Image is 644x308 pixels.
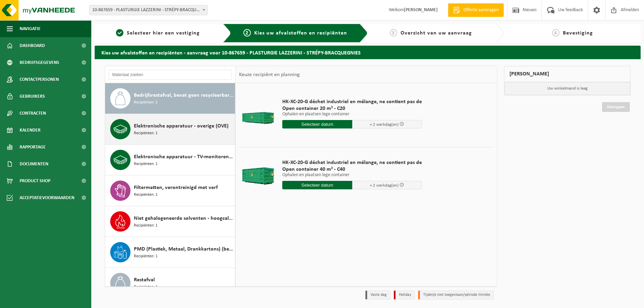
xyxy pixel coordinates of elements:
a: 1Selecteer hier een vestiging [98,29,218,37]
span: Contactpersonen [20,71,59,88]
input: Selecteer datum [282,181,352,189]
button: Niet gehalogeneerde solventen - hoogcalorisch in 200lt-vat Recipiënten: 1 [105,206,235,237]
span: HK-XC-20-G déchet industriel en mélange, ne contient pas de [282,159,422,166]
li: Tijdelijk niet toegestaan/période limitée [418,290,494,300]
p: Ophalen en plaatsen lege container [282,112,422,117]
span: Restafval [134,276,155,284]
span: Overzicht van uw aanvraag [401,30,472,36]
p: Uw winkelmand is leeg [504,82,630,95]
li: Holiday [394,290,415,300]
span: Open container 40 m³ - C40 [282,166,422,173]
button: Restafval Recipiënten: 1 [105,268,235,299]
span: 10-867659 - PLASTURGIE LAZZERINI - STRÉPY-BRACQUEGNIES [89,5,208,15]
span: Recipiënten: 1 [134,253,158,260]
span: Kies uw afvalstoffen en recipiënten [254,30,347,36]
span: 10-867659 - PLASTURGIE LAZZERINI - STRÉPY-BRACQUEGNIES [90,5,207,15]
span: 2 [243,29,251,37]
li: Vaste dag [365,290,390,300]
span: 1 [116,29,123,37]
span: + 2 werkdag(en) [370,122,399,127]
h2: Kies uw afvalstoffen en recipiënten - aanvraag voor 10-867659 - PLASTURGIE LAZZERINI - STRÉPY-BRA... [95,46,641,59]
span: Rapportage [20,139,46,156]
span: Filtermatten, verontreinigd met verf [134,184,218,192]
span: Bevestiging [563,30,593,36]
span: Recipiënten: 1 [134,130,158,137]
span: Elektronische apparatuur - overige (OVE) [134,122,229,130]
button: Bedrijfsrestafval, bevat geen recycleerbare fracties, verbrandbaar na verkleining Recipiënten: 2 [105,83,235,114]
span: Recipiënten: 1 [134,284,158,290]
button: PMD (Plastiek, Metaal, Drankkartons) (bedrijven) Recipiënten: 1 [105,237,235,268]
div: [PERSON_NAME] [504,66,630,82]
span: + 2 werkdag(en) [370,183,399,188]
span: Product Shop [20,172,50,189]
div: Keuze recipiënt en planning [236,66,303,83]
span: Acceptatievoorwaarden [20,189,74,206]
span: Contracten [20,105,46,122]
input: Selecteer datum [282,120,352,128]
span: Niet gehalogeneerde solventen - hoogcalorisch in 200lt-vat [134,214,233,222]
strong: [PERSON_NAME] [404,7,438,13]
span: Recipiënten: 1 [134,161,158,167]
span: Offerte aanvragen [462,7,500,14]
button: Filtermatten, verontreinigd met verf Recipiënten: 1 [105,175,235,206]
button: Elektronische apparatuur - TV-monitoren (TVM) Recipiënten: 1 [105,145,235,175]
span: Navigatie [20,20,41,37]
span: 4 [552,29,559,37]
a: Offerte aanvragen [448,3,504,17]
span: Bedrijfsgegevens [20,54,59,71]
span: Selecteer hier een vestiging [127,30,200,36]
span: Open container 20 m³ - C20 [282,105,422,112]
span: Dashboard [20,37,45,54]
span: HK-XC-20-G déchet industriel en mélange, ne contient pas de [282,98,422,105]
span: PMD (Plastiek, Metaal, Drankkartons) (bedrijven) [134,245,233,253]
span: Recipiënten: 2 [134,99,158,106]
span: Recipiënten: 1 [134,192,158,198]
span: Bedrijfsrestafval, bevat geen recycleerbare fracties, verbrandbaar na verkleining [134,91,233,99]
span: Gebruikers [20,88,45,105]
span: Elektronische apparatuur - TV-monitoren (TVM) [134,153,233,161]
button: Elektronische apparatuur - overige (OVE) Recipiënten: 1 [105,114,235,145]
p: Ophalen en plaatsen lege container [282,173,422,177]
a: Doorgaan [602,102,630,112]
span: Kalender [20,122,41,139]
span: Recipiënten: 1 [134,222,158,229]
span: Documenten [20,156,48,172]
span: 3 [390,29,397,37]
input: Materiaal zoeken [109,70,232,80]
